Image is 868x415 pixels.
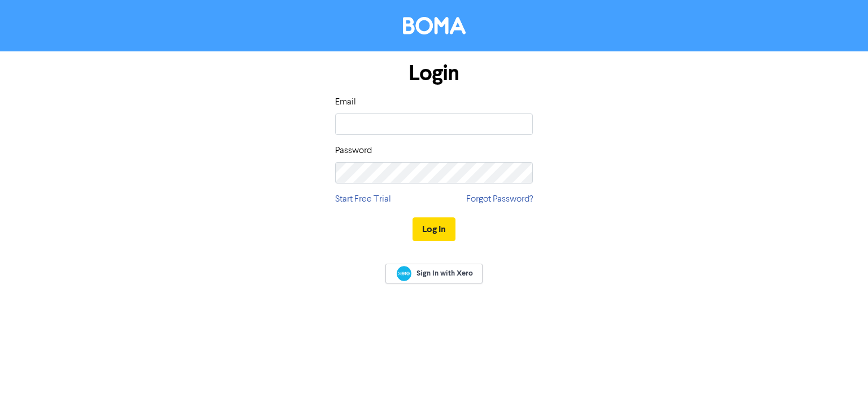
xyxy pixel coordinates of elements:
[403,17,466,34] img: BOMA Logo
[335,95,356,109] label: Email
[413,217,455,241] button: Log In
[335,193,391,206] a: Start Free Trial
[466,193,533,206] a: Forgot Password?
[416,268,473,278] span: Sign In with Xero
[385,264,483,283] a: Sign In with Xero
[397,266,411,281] img: Xero logo
[335,144,372,158] label: Password
[335,60,533,86] h1: Login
